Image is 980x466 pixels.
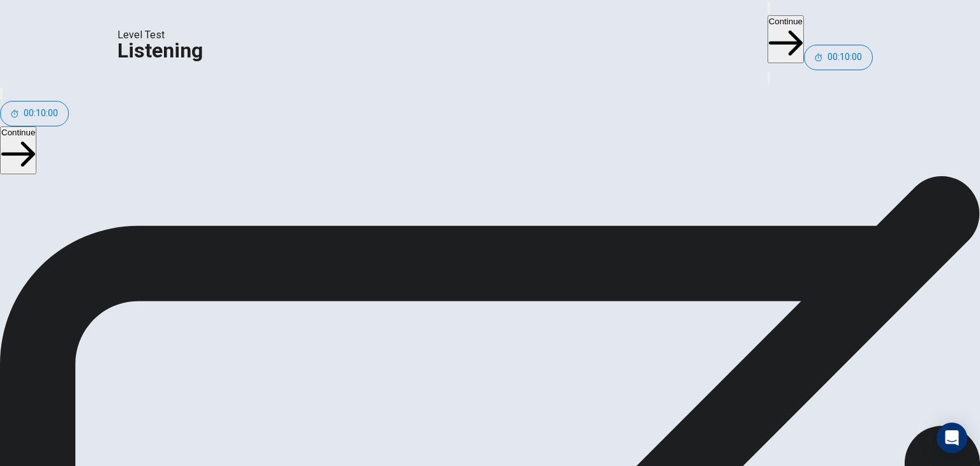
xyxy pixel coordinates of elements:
div: Open Intercom Messenger [937,423,967,453]
span: 00:10:00 [24,109,58,119]
h1: Listening [117,43,203,58]
button: 00:10:00 [804,45,873,70]
span: Level Test [117,27,203,43]
span: 00:10:00 [828,52,862,63]
button: Continue [768,15,804,63]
